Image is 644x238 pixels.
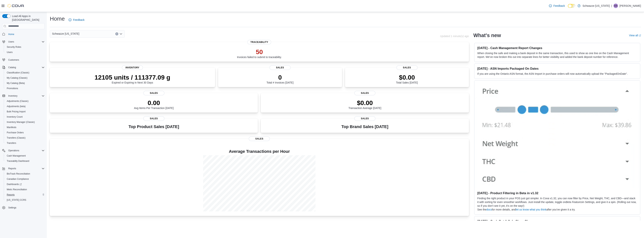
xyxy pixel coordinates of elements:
[629,34,641,37] a: View allExternal link
[8,58,19,61] span: Customers
[5,159,45,163] span: Traceabilty Dashboard
[5,177,30,181] a: Canadian Compliance
[1,166,46,171] button: Reports
[5,192,16,197] a: Reports
[7,100,28,103] span: Adjustments (Classic)
[5,50,45,54] span: Users
[614,4,617,8] span: GS
[4,119,46,125] button: Inventory Manager (Classic)
[270,65,291,70] span: Sales
[7,110,26,113] span: Bulk Pricing Import
[5,136,27,140] a: Transfers (Classic)
[266,74,293,81] p: 0
[7,172,30,175] span: BioTrack Reconciliation
[5,81,26,85] a: My Catalog (Beta)
[7,166,18,171] button: Reports
[7,76,28,79] span: My Catalog (Classic)
[341,125,388,129] h3: Top Brand Sales [DATE]
[7,58,21,62] a: Customers
[553,4,565,8] span: Feedback
[4,130,46,135] button: Purchase Orders
[5,182,23,187] a: Dashboards
[7,94,19,98] button: Inventory
[8,167,16,170] span: Reports
[477,46,637,50] h3: [DATE] - Cash Management Report Changes
[4,135,46,140] button: Transfers (Classic)
[582,4,610,8] p: Schwazze [US_STATE]
[4,182,46,187] a: Dashboards
[5,115,45,119] span: Inventory Count
[477,191,637,195] h3: [DATE] - Product Filtering in Beta in v1.32
[5,125,18,130] a: Manifests
[5,45,45,49] span: Security Roles
[53,149,466,154] h4: Average Transactions per Hour
[1,57,46,63] button: Customers
[4,158,46,164] button: Traceabilty Dashboard
[7,160,29,163] span: Traceabilty Dashboard
[477,208,637,211] p: See the for more details, and after you’ve given it a try.
[566,201,582,204] em: Beta Features
[5,172,32,176] a: BioTrack Reconciliation
[477,196,637,208] p: Finding the right product in your POS just got simpler. In Cova v1.32, you can now filter by Pric...
[396,74,418,81] p: $0.00
[477,51,637,59] p: When closing the safe and making a bank deposit in the same transaction, this used to show as one...
[119,32,122,35] button: Open list of options
[1,39,46,44] button: Users
[134,99,174,110] div: Avg Items Per Transaction [DATE]
[354,91,375,95] span: Sales
[348,99,381,110] div: Transaction Average [DATE]
[4,197,46,203] button: [US_STATE] CCRS
[4,104,46,109] button: Adjustments (beta)
[7,136,25,139] span: Transfers (Classic)
[5,81,45,85] span: My Catalog (Beta)
[1,31,46,37] button: Home
[396,74,418,84] div: Total Sales [DATE]
[95,74,170,84] div: Expired or Expiring in Next 30 Days
[639,34,641,37] svg: External link
[7,183,22,186] span: Dashboards
[5,177,45,181] span: Canadian Compliance
[50,15,65,22] h1: Home
[5,141,45,145] span: Transfers
[7,87,18,90] span: Promotions
[4,50,46,55] button: Users
[5,136,45,140] span: Transfers (Classic)
[7,166,45,171] span: Reports
[477,67,637,70] h3: [DATE] - ASN Imports Packaged On Dates
[8,33,14,36] span: Home
[73,18,84,22] span: Feedback
[8,149,19,152] span: Operations
[7,188,27,191] span: Metrc Reconciliation
[5,159,31,163] a: Traceabilty Dashboard
[5,70,31,75] a: Classification (Classic)
[5,182,45,187] span: Dashboards
[5,130,25,135] a: Purchase Orders
[477,219,637,223] h3: [DATE] - Cash Out & Safe Close Changes
[4,125,46,130] button: Manifests
[7,65,17,70] button: Catalog
[477,72,637,76] p: If you are using the Ontario ASN format, the ASN Import in purchase orders will now automatically...
[237,48,282,59] div: Invoices failed to submit to traceability.
[95,74,170,81] p: 12105 units / 111377.09 g
[5,172,45,176] span: BioTrack Reconciliation
[8,94,17,97] span: Inventory
[7,142,16,145] span: Transfers
[7,94,45,98] span: Inventory
[7,82,25,85] span: My Catalog (Beta)
[5,198,45,202] span: Washington CCRS
[52,31,79,36] span: Schwazze [US_STATE]
[2,30,45,220] nav: Complex example
[5,125,45,130] span: Manifests
[7,51,13,54] span: Users
[354,116,375,121] span: Sales
[5,70,45,75] span: Classification (Classic)
[4,75,46,81] button: My Catalog (Classic)
[7,126,16,129] span: Manifests
[7,32,16,37] a: Home
[5,76,45,80] span: My Catalog (Classic)
[473,32,501,38] h2: What's new
[5,120,45,124] span: Inventory Manager (Classic)
[7,4,24,8] img: Cova
[397,65,417,70] span: Sales
[7,131,24,134] span: Purchase Orders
